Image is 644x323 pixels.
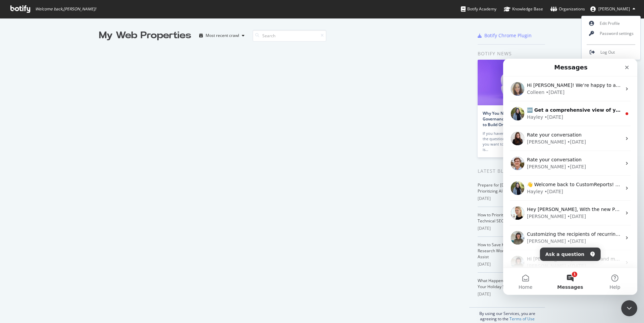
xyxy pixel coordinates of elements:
img: Profile image for Ekaterina [8,148,21,161]
iframe: Intercom live chat [503,59,637,295]
span: Log Out [600,49,615,55]
img: Why You Need an AI Bot Governance Plan (and How to Build One) [478,60,545,105]
div: • [DATE] [64,179,83,186]
img: Profile image for Steven [8,98,21,111]
div: My Web Properties [99,29,191,42]
button: Messages [45,209,89,236]
span: Rate your conversation [24,73,78,79]
div: • [DATE] [41,55,60,62]
a: Password settings [582,29,640,39]
div: [PERSON_NAME] [24,80,63,87]
a: What Happens When ChatGPT Is Your Holiday Shopper? [478,278,538,289]
div: [DATE] [478,291,545,297]
div: [DATE] [478,225,545,231]
img: Profile image for Hayley [8,48,21,62]
a: Log Out [582,47,640,57]
div: Colleen [24,30,41,37]
div: • [DATE] [43,30,61,37]
div: [PERSON_NAME] [24,154,63,161]
img: Profile image for Hayley [8,123,21,136]
span: Rate your conversation [24,98,78,104]
span: Andy Rich [598,6,630,12]
img: Profile image for Marlène [8,172,21,186]
div: Latest Blog Posts [478,167,545,175]
span: Home [15,226,29,231]
div: [PERSON_NAME] [24,105,63,112]
div: [PERSON_NAME] [24,204,63,211]
a: Edit Profile [582,18,640,29]
a: Botify Chrome Plugin [478,32,532,39]
input: Search [253,30,326,42]
div: • [DATE] [64,154,83,161]
button: [PERSON_NAME] [585,4,641,14]
div: [DATE] [478,261,545,267]
div: • [DATE] [64,204,83,211]
a: Why You Need an AI Bot Governance Plan (and How to Build One) [483,110,535,127]
div: By using our Services, you are agreeing to the [469,307,545,322]
div: Organizations [550,6,585,12]
div: • [DATE] [64,80,83,87]
iframe: Intercom live chat [621,300,637,316]
div: Knowledge Base [504,6,543,12]
span: Messages [54,226,80,231]
div: • [DATE] [64,105,83,112]
div: Botify Academy [461,6,496,12]
a: Prepare for [DATE][DATE] 2025 by Prioritizing AI Search Visibility [478,182,542,194]
span: Welcome back, [PERSON_NAME] ! [35,6,96,12]
a: Terms of Use [509,316,535,322]
div: [DATE] [478,196,545,202]
div: Hayley [24,55,40,62]
img: Profile image for Brooke [8,73,21,87]
div: Botify news [478,50,545,57]
div: Hayley [24,129,40,137]
div: Botify Chrome Plugin [484,32,532,39]
div: • [DATE] [41,129,60,137]
div: Most recent crawl [206,34,239,38]
div: If you haven’t yet grappled with the question of what AI traffic you want to keep or block, now is… [483,131,540,152]
div: [PERSON_NAME] [24,179,63,186]
a: How to Save Hours on Content and Research Workflows with Botify Assist [478,242,543,260]
button: Most recent crawl [197,30,247,41]
button: Ask a question [37,189,98,202]
button: Help [90,209,134,236]
span: Help [106,226,117,231]
img: Profile image for Marlène [8,197,21,211]
a: How to Prioritize and Accelerate Technical SEO with Botify Assist [478,212,538,224]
